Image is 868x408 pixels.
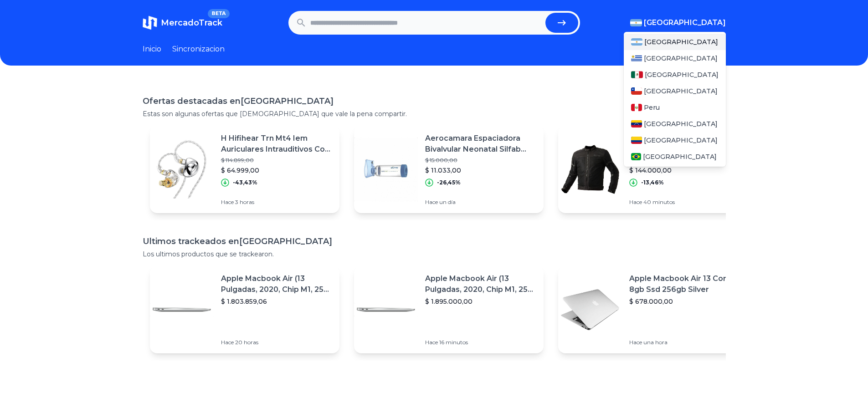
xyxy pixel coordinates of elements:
[630,19,642,26] img: Argentina
[624,116,726,132] a: Venezuela[GEOGRAPHIC_DATA]
[644,136,718,145] span: [GEOGRAPHIC_DATA]
[425,339,536,346] p: Hace 16 minutos
[143,235,726,248] h1: Ultimos trackeados en [GEOGRAPHIC_DATA]
[624,132,726,148] a: Colombia[GEOGRAPHIC_DATA]
[624,66,726,83] a: Mexico[GEOGRAPHIC_DATA]
[425,157,536,164] p: $ 15.000,00
[624,50,726,66] a: Uruguay[GEOGRAPHIC_DATA]
[558,266,748,353] a: Featured imageApple Macbook Air 13 Core I5 8gb Ssd 256gb Silver$ 678.000,00Hace una hora
[624,148,726,165] a: Brasil[GEOGRAPHIC_DATA]
[629,339,740,346] p: Hace una hora
[631,55,642,62] img: Uruguay
[641,179,664,186] p: -13,46%
[558,278,622,342] img: Featured image
[221,297,332,306] p: $ 1.803.859,06
[624,83,726,99] a: Chile[GEOGRAPHIC_DATA]
[150,138,214,201] img: Featured image
[644,87,718,96] span: [GEOGRAPHIC_DATA]
[630,17,726,28] button: [GEOGRAPHIC_DATA]
[221,199,332,206] p: Hace 3 horas
[143,15,157,30] img: MercadoTrack
[233,179,257,186] p: -43,43%
[354,266,544,353] a: Featured imageApple Macbook Air (13 Pulgadas, 2020, Chip M1, 256 Gb De Ssd, 8 Gb De Ram) - Plata$...
[161,18,222,28] span: MercadoTrack
[558,126,748,213] a: Featured imageCampera Moto Protecciones Verano Nto Summer Ruta Devotobikes$ 166.400,00$ 144.000,0...
[644,119,718,128] span: [GEOGRAPHIC_DATA]
[354,278,418,342] img: Featured image
[143,15,222,30] a: MercadoTrackBETA
[437,179,461,186] p: -26,45%
[644,103,660,112] span: Peru
[143,44,161,55] a: Inicio
[221,339,332,346] p: Hace 20 horas
[631,87,642,95] img: Chile
[631,137,642,144] img: Colombia
[143,109,726,118] p: Estas son algunas ofertas que [DEMOGRAPHIC_DATA] que vale la pena compartir.
[221,166,332,175] p: $ 64.999,00
[172,44,225,55] a: Sincronizacion
[644,17,726,28] span: [GEOGRAPHIC_DATA]
[558,138,622,201] img: Featured image
[221,273,332,295] p: Apple Macbook Air (13 Pulgadas, 2020, Chip M1, 256 Gb De Ssd, 8 Gb De Ram) - Plata
[631,71,643,78] img: Mexico
[629,297,740,306] p: $ 678.000,00
[354,126,544,213] a: Featured imageAerocamara Espaciadora Bivalvular Neonatal Silfab Pa07 Sf$ 15.000,00$ 11.033,00-26,...
[150,266,339,353] a: Featured imageApple Macbook Air (13 Pulgadas, 2020, Chip M1, 256 Gb De Ssd, 8 Gb De Ram) - Plata$...
[631,120,642,127] img: Venezuela
[354,138,418,201] img: Featured image
[629,199,740,206] p: Hace 40 minutos
[624,99,726,116] a: PeruPeru
[631,38,643,46] img: Argentina
[629,166,740,175] p: $ 144.000,00
[143,95,726,107] h1: Ofertas destacadas en [GEOGRAPHIC_DATA]
[425,199,536,206] p: Hace un día
[425,273,536,295] p: Apple Macbook Air (13 Pulgadas, 2020, Chip M1, 256 Gb De Ssd, 8 Gb De Ram) - Plata
[150,278,214,342] img: Featured image
[150,126,339,213] a: Featured imageH Hifihear Trn Mt4 Iem Auriculares Intrauditivos Con Cable 2$ 114.899,00$ 64.999,00...
[644,54,718,63] span: [GEOGRAPHIC_DATA]
[643,152,717,161] span: [GEOGRAPHIC_DATA]
[631,104,642,111] img: Peru
[629,273,740,295] p: Apple Macbook Air 13 Core I5 8gb Ssd 256gb Silver
[631,153,642,160] img: Brasil
[221,157,332,164] p: $ 114.899,00
[624,34,726,50] a: Argentina[GEOGRAPHIC_DATA]
[208,9,229,18] span: BETA
[425,166,536,175] p: $ 11.033,00
[221,133,332,155] p: H Hifihear Trn Mt4 Iem Auriculares Intrauditivos Con Cable 2
[644,37,718,46] span: [GEOGRAPHIC_DATA]
[425,133,536,155] p: Aerocamara Espaciadora Bivalvular Neonatal Silfab Pa07 Sf
[425,297,536,306] p: $ 1.895.000,00
[645,70,719,79] span: [GEOGRAPHIC_DATA]
[143,250,726,259] p: Los ultimos productos que se trackearon.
